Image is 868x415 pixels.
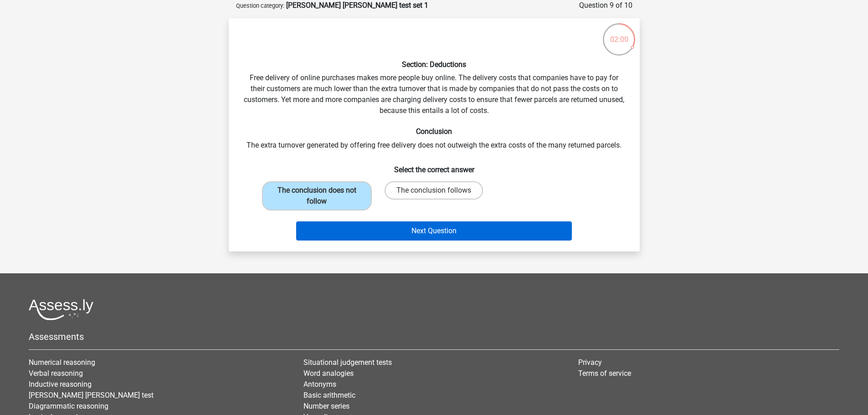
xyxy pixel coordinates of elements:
div: Free delivery of online purchases makes more people buy online. The delivery costs that companies... [232,26,636,244]
a: Number series [303,402,349,410]
a: Numerical reasoning [29,358,95,367]
small: Question category: [236,2,284,9]
a: Verbal reasoning [29,369,83,378]
label: The conclusion does not follow [262,181,372,210]
a: Antonyms [303,380,336,389]
h6: Section: Deductions [243,60,625,69]
h6: Select the correct answer [243,158,625,174]
a: Word analogies [303,369,354,378]
a: Privacy [578,358,602,367]
label: The conclusion follows [385,181,483,200]
a: Diagrammatic reasoning [29,402,108,410]
h6: Conclusion [243,127,625,136]
a: Basic arithmetic [303,391,355,400]
img: Assessly logo [29,299,93,320]
h5: Assessments [29,331,839,342]
a: [PERSON_NAME] [PERSON_NAME] test [29,391,154,400]
a: Inductive reasoning [29,380,92,389]
a: Terms of service [578,369,631,378]
a: Situational judgement tests [303,358,392,367]
button: Next Question [296,221,572,241]
strong: [PERSON_NAME] [PERSON_NAME] test set 1 [286,1,428,10]
div: 02:00 [602,22,636,45]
